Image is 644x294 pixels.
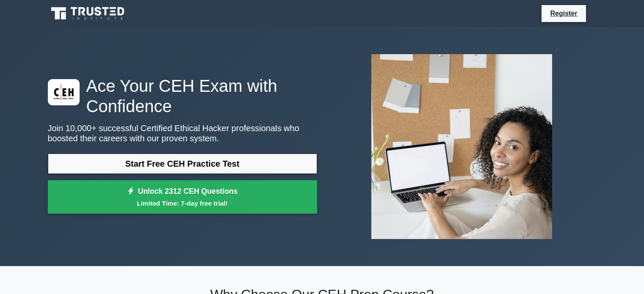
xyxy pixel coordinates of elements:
[48,154,317,174] a: Start Free CEH Practice Test
[48,180,317,214] a: Unlock 2312 CEH QuestionsLimited Time: 7-day free trial!
[545,8,582,19] a: Register
[48,76,317,116] h1: Ace Your CEH Exam with Confidence
[58,198,307,208] small: Limited Time: 7-day free trial!
[48,123,317,143] p: Join 10,000+ successful Certified Ethical Hacker professionals who boosted their careers with our...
